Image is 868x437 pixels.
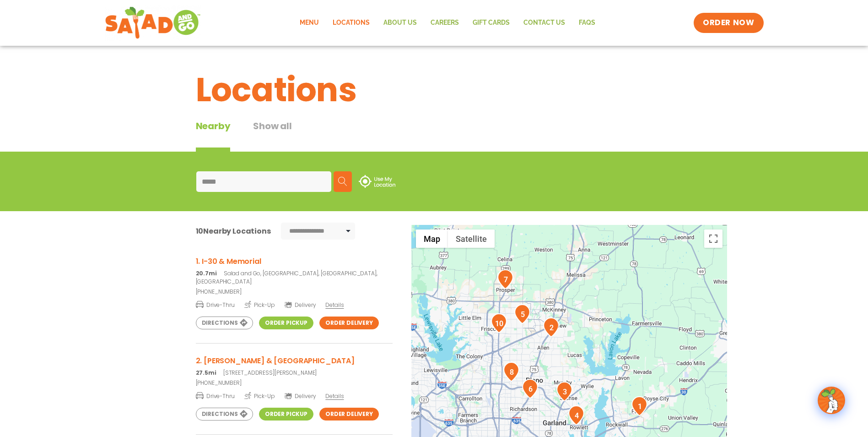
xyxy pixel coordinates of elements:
span: 10 [196,226,204,236]
span: Details [325,301,344,309]
strong: 20.7mi [196,269,217,277]
p: Salad and Go, [GEOGRAPHIC_DATA], [GEOGRAPHIC_DATA], [GEOGRAPHIC_DATA] [196,269,393,286]
a: 1. I-30 & Memorial 20.7miSalad and Go, [GEOGRAPHIC_DATA], [GEOGRAPHIC_DATA], [GEOGRAPHIC_DATA] [196,256,393,286]
span: Details [325,392,344,400]
div: Nearby [196,119,231,152]
a: Order Pickup [259,317,313,329]
span: Drive-Thru [196,391,235,400]
div: 6 [522,379,538,399]
div: 7 [497,269,513,289]
h3: 1. I-30 & Memorial [196,256,393,267]
span: ORDER NOW [703,17,754,28]
div: Tabbed content [196,119,315,152]
button: Show satellite imagery [448,229,495,248]
button: Show all [253,119,291,152]
div: 1 [631,396,647,416]
a: Locations [326,12,377,33]
span: Pick-Up [244,300,275,309]
div: 2 [543,317,559,337]
h1: Locations [196,65,673,115]
h3: 2. [PERSON_NAME] & [GEOGRAPHIC_DATA] [196,355,393,366]
div: Nearby Locations [196,225,271,237]
p: [STREET_ADDRESS][PERSON_NAME] [196,369,393,377]
a: Order Delivery [319,317,379,329]
span: Drive-Thru [196,300,235,309]
a: [PHONE_NUMBER] [196,379,393,387]
span: Delivery [284,392,316,400]
a: Order Pickup [259,408,313,421]
strong: 27.5mi [196,369,216,377]
a: [PHONE_NUMBER] [196,288,393,296]
a: GIFT CARDS [466,12,517,33]
span: Delivery [284,301,316,309]
a: Directions [196,408,253,421]
a: 2. [PERSON_NAME] & [GEOGRAPHIC_DATA] 27.5mi[STREET_ADDRESS][PERSON_NAME] [196,355,393,377]
div: 3 [556,382,572,401]
span: Pick-Up [244,391,275,400]
a: Drive-Thru Pick-Up Delivery Details [196,298,393,309]
img: new-SAG-logo-768×292 [105,5,201,41]
a: About Us [377,12,424,33]
a: Drive-Thru Pick-Up Delivery Details [196,389,393,400]
div: 10 [491,313,507,333]
a: ORDER NOW [694,13,763,33]
a: Directions [196,317,253,329]
nav: Menu [293,12,602,33]
a: FAQs [572,12,602,33]
a: Contact Us [517,12,572,33]
a: Order Delivery [319,408,379,421]
button: Toggle fullscreen view [704,229,722,248]
button: Show street map [416,229,448,248]
div: 4 [568,405,584,425]
div: 8 [503,362,519,382]
img: wpChatIcon [819,388,844,413]
div: 5 [514,304,530,324]
a: Menu [293,12,326,33]
img: use-location.svg [359,175,395,188]
img: search.svg [338,177,347,186]
a: Careers [424,12,466,33]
